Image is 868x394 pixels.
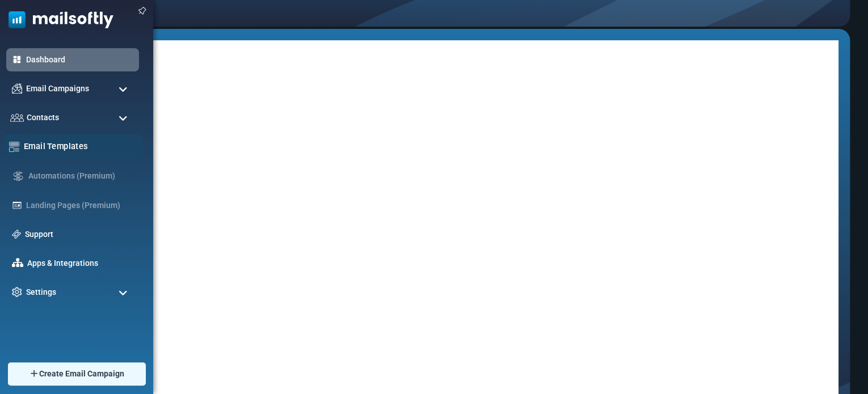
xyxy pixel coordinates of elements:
a: Support [25,228,133,240]
span: Settings [26,286,56,298]
img: email-templates-icon.svg [9,141,20,152]
img: workflow.svg [12,170,24,183]
span: Email Campaigns [26,83,89,95]
a: Apps & Integrations [27,257,133,269]
span: Contacts [27,112,59,124]
img: settings-icon.svg [12,287,22,297]
img: support-icon.svg [12,230,21,239]
span: Create Email Campaign [39,368,124,380]
img: dashboard-icon-active.svg [12,54,22,65]
img: landing_pages.svg [12,200,22,210]
a: Email Templates [24,140,136,152]
img: campaigns-icon.png [12,83,22,94]
a: Dashboard [26,54,133,66]
img: contacts-icon.svg [10,113,24,121]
